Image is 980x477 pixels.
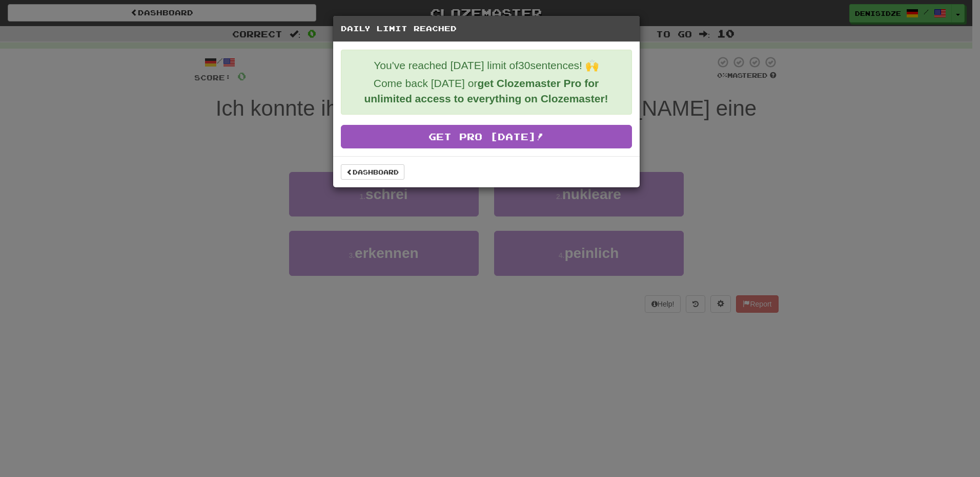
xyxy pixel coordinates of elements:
[341,164,404,180] a: Dashboard
[349,58,624,73] p: You've reached [DATE] limit of 30 sentences! 🙌
[349,76,624,106] p: Come back [DATE] or
[364,77,608,104] strong: get Clozemaster Pro for unlimited access to everything on Clozemaster!
[341,24,632,34] h5: Daily Limit Reached
[341,125,632,148] a: Get Pro [DATE]!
